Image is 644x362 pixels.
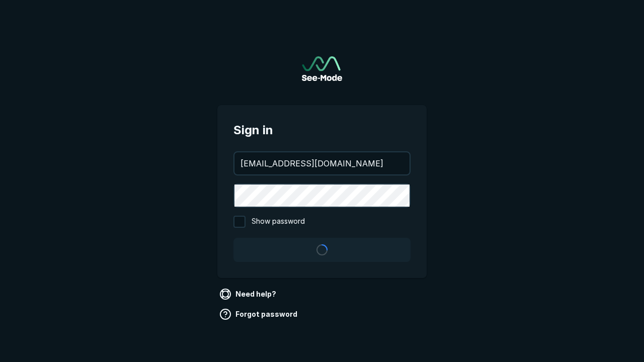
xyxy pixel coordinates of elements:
a: Need help? [217,286,280,302]
a: Go to sign in [302,56,342,81]
span: Show password [252,216,305,228]
input: your@email.com [234,152,410,174]
img: See-Mode Logo [302,56,342,81]
span: Sign in [233,121,411,139]
a: Forgot password [217,306,301,322]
